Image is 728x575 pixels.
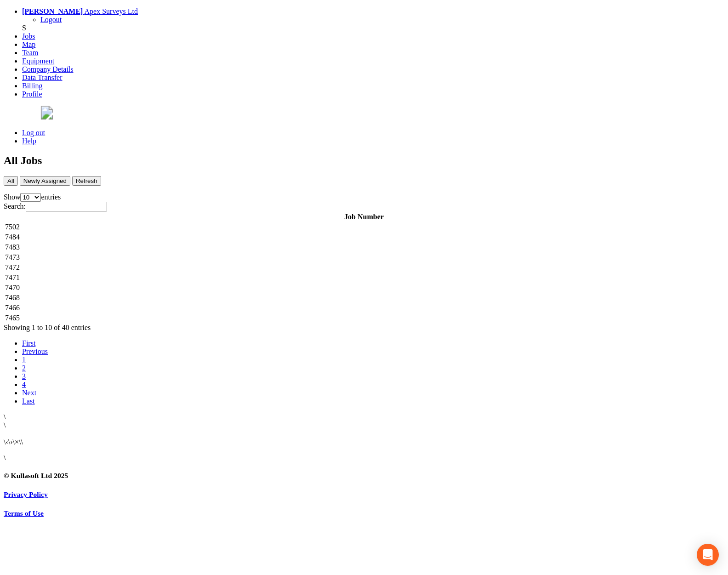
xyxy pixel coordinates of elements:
[22,137,36,145] a: Help
[22,356,26,364] a: 1
[15,438,19,446] a: ×
[22,24,724,32] div: S
[72,176,101,186] button: Refresh
[40,16,62,23] a: Logout
[22,381,26,388] a: 4
[4,509,44,517] a: Terms of Use
[5,212,723,222] th: Job Number: activate to sort column ascending
[5,233,723,242] td: 7484
[5,263,723,272] td: 7472
[26,202,107,211] input: Search:
[22,7,138,15] a: [PERSON_NAME] Apex Surveys Ltd
[6,438,8,446] a: ‹
[22,57,54,65] a: Equipment
[4,413,724,462] div: \ \ \ \ \ \ \ \
[4,193,61,201] label: Show entries
[22,397,35,405] a: Last
[22,90,42,98] a: Profile
[22,347,48,355] a: Previous
[22,339,35,347] a: First
[22,40,35,48] a: Map
[4,154,724,167] h2: All Jobs
[5,222,723,232] td: 7502
[5,243,723,252] td: 7483
[5,313,723,323] td: 7465
[85,7,138,15] span: Apex Surveys Ltd
[5,273,723,282] td: 7471
[22,82,42,90] a: Billing
[22,389,36,397] a: Next
[22,32,35,40] a: Jobs
[22,65,74,73] a: Company Details
[4,176,18,186] button: All
[5,293,723,302] td: 7468
[22,129,45,137] a: Log out
[10,438,12,446] a: ›
[20,193,41,202] select: Showentries
[4,324,724,332] div: Showing 1 to 10 of 40 entries
[22,74,63,81] a: Data Transfer
[697,544,719,566] div: Open Intercom Messenger
[22,7,83,15] strong: [PERSON_NAME]
[20,176,70,186] button: Newly Assigned
[4,202,107,210] label: Search:
[4,472,68,479] small: © Kullasoft Ltd 2025
[22,364,26,372] a: 2
[4,490,48,498] a: Privacy Policy
[5,303,723,313] td: 7466
[22,49,38,57] a: Team
[5,253,723,262] td: 7473
[22,372,26,380] a: 3
[5,283,723,292] td: 7470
